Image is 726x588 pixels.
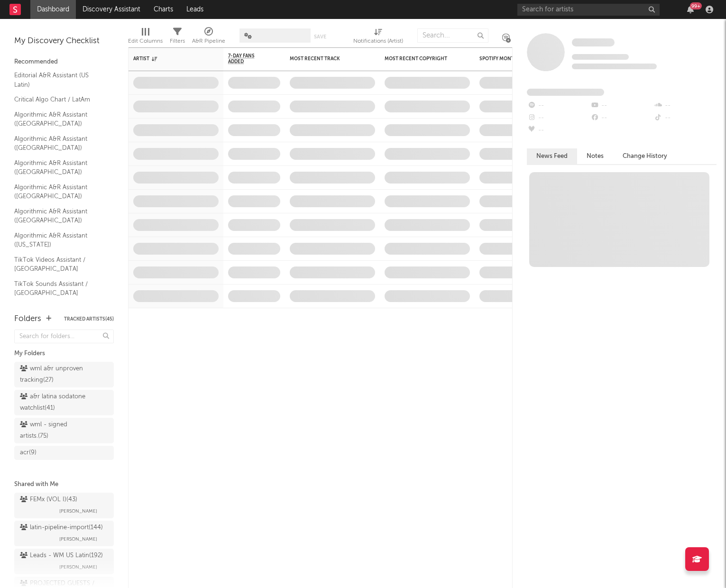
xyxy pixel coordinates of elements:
[385,56,456,62] div: Most Recent Copyright
[20,447,37,459] div: acr ( 9 )
[128,24,163,51] div: Edit Columns
[527,112,590,124] div: --
[14,446,114,460] a: acr(9)
[353,36,403,47] div: Notifications (Artist)
[687,6,694,13] button: 99+
[290,56,361,62] div: Most Recent Track
[133,56,204,62] div: Artist
[572,38,615,47] a: Some Artist
[14,70,104,90] a: Editorial A&R Assistant (US Latin)
[653,112,717,124] div: --
[527,100,590,112] div: --
[14,206,104,226] a: Algorithmic A&R Assistant ([GEOGRAPHIC_DATA])
[314,34,326,39] button: Save
[59,561,97,573] span: [PERSON_NAME]
[14,521,114,546] a: latin-pipeline-import(144)[PERSON_NAME]
[353,24,403,51] div: Notifications (Artist)
[14,549,114,574] a: Leads - WM US Latin(192)[PERSON_NAME]
[14,330,114,343] input: Search for folders...
[64,317,114,322] button: Tracked Artists(45)
[572,54,629,60] span: Tracking Since: [DATE]
[59,533,97,545] span: [PERSON_NAME]
[192,24,225,51] div: A&R Pipeline
[20,494,77,505] div: FEMx (VOL I) ( 43 )
[590,100,653,112] div: --
[417,28,488,43] input: Search...
[20,522,103,533] div: latin-pipeline-import ( 144 )
[170,36,185,47] div: Filters
[479,56,551,62] div: Spotify Monthly Listeners
[14,348,114,359] div: My Folders
[14,362,114,387] a: wml a&r unproven tracking(27)
[572,64,657,69] span: 0 fans last week
[192,36,225,47] div: A&R Pipeline
[228,53,266,64] span: 7-Day Fans Added
[20,419,87,442] div: wml - signed artists. ( 75 )
[577,148,613,164] button: Notes
[527,148,577,164] button: News Feed
[527,124,590,137] div: --
[128,36,163,47] div: Edit Columns
[14,255,104,274] a: TikTok Videos Assistant / [GEOGRAPHIC_DATA]
[59,505,97,517] span: [PERSON_NAME]
[653,100,717,112] div: --
[14,479,114,490] div: Shared with Me
[14,158,104,177] a: Algorithmic A&R Assistant ([GEOGRAPHIC_DATA])
[20,550,103,561] div: Leads - WM US Latin ( 192 )
[14,493,114,518] a: FEMx (VOL I)(43)[PERSON_NAME]
[14,279,104,298] a: TikTok Sounds Assistant / [GEOGRAPHIC_DATA]
[14,313,41,325] div: Folders
[20,363,87,386] div: wml a&r unproven tracking ( 27 )
[517,4,660,16] input: Search for artists
[14,94,104,105] a: Critical Algo Chart / LatAm
[572,38,615,46] span: Some Artist
[527,89,604,96] span: Fans Added by Platform
[14,134,104,153] a: Algorithmic A&R Assistant ([GEOGRAPHIC_DATA])
[690,2,702,9] div: 99 +
[14,110,104,129] a: Algorithmic A&R Assistant ([GEOGRAPHIC_DATA])
[14,36,114,47] div: My Discovery Checklist
[590,112,653,124] div: --
[14,230,104,250] a: Algorithmic A&R Assistant ([US_STATE])
[14,182,104,202] a: Algorithmic A&R Assistant ([GEOGRAPHIC_DATA])
[14,418,114,443] a: wml - signed artists.(75)
[20,391,87,414] div: a&r latina sodatone watchlist ( 41 )
[613,148,677,164] button: Change History
[14,56,114,68] div: Recommended
[14,390,114,415] a: a&r latina sodatone watchlist(41)
[170,24,185,51] div: Filters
